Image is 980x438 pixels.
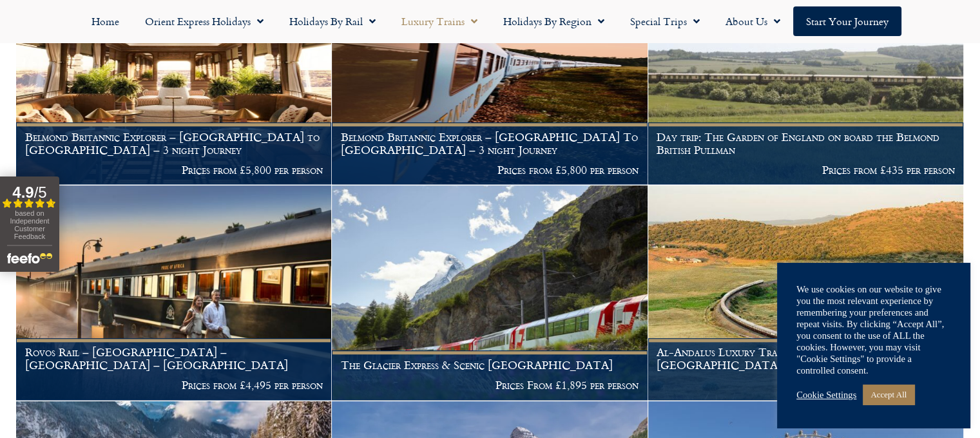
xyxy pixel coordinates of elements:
nav: Menu [6,6,974,36]
a: Cookie Settings [796,389,856,401]
a: Rovos Rail – [GEOGRAPHIC_DATA] – [GEOGRAPHIC_DATA] – [GEOGRAPHIC_DATA] Prices from £4,495 per person [16,186,332,401]
img: Pride Of Africa Train Holiday [16,186,331,400]
a: Luxury Trains [389,6,490,36]
p: Prices from £5,800 per person [25,164,323,176]
a: About Us [713,6,793,36]
a: Home [79,6,132,36]
p: Prices From £1,895 per person [341,379,639,392]
h1: Al-Andalus Luxury Train in southern [GEOGRAPHIC_DATA] [657,346,954,371]
a: Accept All [863,385,914,405]
a: Start your Journey [793,6,901,36]
a: Al-Andalus Luxury Train in southern [GEOGRAPHIC_DATA] Prices from £5,995 per person [648,186,964,401]
h1: Belmond Britannic Explorer – [GEOGRAPHIC_DATA] To [GEOGRAPHIC_DATA] – 3 night Journey [341,131,639,156]
a: Holidays by Region [490,6,617,36]
h1: Day trip: The Garden of England on board the Belmond British Pullman [657,131,954,156]
a: The Glacier Express & Scenic [GEOGRAPHIC_DATA] Prices From £1,895 per person [332,186,648,401]
p: Prices from £4,495 per person [25,379,323,392]
p: Prices from £5,995 per person [657,379,954,392]
p: Prices from £5,800 per person [341,164,639,176]
a: Special Trips [617,6,713,36]
div: We use cookies on our website to give you the most relevant experience by remembering your prefer... [796,283,951,376]
h1: Belmond Britannic Explorer – [GEOGRAPHIC_DATA] to [GEOGRAPHIC_DATA] – 3 night Journey [25,131,323,156]
p: Prices from £435 per person [657,164,954,176]
h1: Rovos Rail – [GEOGRAPHIC_DATA] – [GEOGRAPHIC_DATA] – [GEOGRAPHIC_DATA] [25,346,323,371]
h1: The Glacier Express & Scenic [GEOGRAPHIC_DATA] [341,359,639,372]
a: Holidays by Rail [276,6,389,36]
a: Orient Express Holidays [132,6,276,36]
